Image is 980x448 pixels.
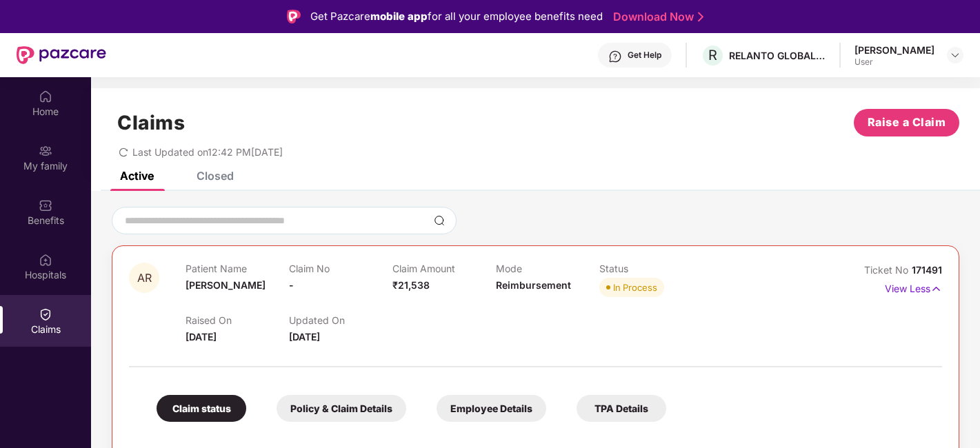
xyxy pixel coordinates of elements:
span: Last Updated on 12:42 PM[DATE] [132,146,283,158]
div: TPA Details [577,395,666,422]
span: AR [137,272,152,284]
span: Raise a Claim [868,114,946,131]
span: [DATE] [186,331,217,343]
div: Get Help [628,50,661,61]
p: Mode [496,263,599,274]
p: View Less [885,278,942,296]
img: svg+xml;base64,PHN2ZyBpZD0iSGVscC0zMngzMiIgeG1sbnM9Imh0dHA6Ly93d3cudzMub3JnLzIwMDAvc3ZnIiB3aWR0aD... [608,50,622,63]
div: Policy & Claim Details [277,395,406,422]
img: svg+xml;base64,PHN2ZyBpZD0iU2VhcmNoLTMyeDMyIiB4bWxucz0iaHR0cDovL3d3dy53My5vcmcvMjAwMC9zdmciIHdpZH... [434,215,445,226]
img: Logo [287,10,301,23]
div: In Process [613,281,657,294]
div: Closed [197,169,234,183]
span: 171491 [912,264,942,276]
img: svg+xml;base64,PHN2ZyBpZD0iSG9tZSIgeG1sbnM9Imh0dHA6Ly93d3cudzMub3JnLzIwMDAvc3ZnIiB3aWR0aD0iMjAiIG... [39,90,52,103]
div: [PERSON_NAME] [854,43,934,57]
img: New Pazcare Logo [17,46,106,64]
div: RELANTO GLOBAL PRIVATE LIMITED [729,49,826,62]
div: Active [120,169,154,183]
img: svg+xml;base64,PHN2ZyBpZD0iSG9zcGl0YWxzIiB4bWxucz0iaHR0cDovL3d3dy53My5vcmcvMjAwMC9zdmciIHdpZHRoPS... [39,253,52,267]
button: Raise a Claim [854,109,959,136]
div: Employee Details [437,395,546,422]
img: svg+xml;base64,PHN2ZyBpZD0iQ2xhaW0iIHhtbG5zPSJodHRwOi8vd3d3LnczLm9yZy8yMDAwL3N2ZyIgd2lkdGg9IjIwIi... [39,307,52,321]
p: Status [599,263,703,274]
img: svg+xml;base64,PHN2ZyBpZD0iQmVuZWZpdHMiIHhtbG5zPSJodHRwOi8vd3d3LnczLm9yZy8yMDAwL3N2ZyIgd2lkdGg9Ij... [39,198,52,212]
h1: Claims [117,111,185,134]
img: svg+xml;base64,PHN2ZyBpZD0iRHJvcGRvd24tMzJ4MzIiIHhtbG5zPSJodHRwOi8vd3d3LnczLm9yZy8yMDAwL3N2ZyIgd2... [950,50,961,61]
span: [PERSON_NAME] [186,279,266,291]
div: User [854,57,934,68]
img: svg+xml;base64,PHN2ZyB4bWxucz0iaHR0cDovL3d3dy53My5vcmcvMjAwMC9zdmciIHdpZHRoPSIxNyIgaGVpZ2h0PSIxNy... [930,281,942,296]
span: ₹21,538 [392,279,430,291]
span: Ticket No [864,264,912,276]
strong: mobile app [370,10,428,23]
span: R [708,47,717,63]
div: Claim status [157,395,246,422]
span: Reimbursement [496,279,571,291]
span: redo [119,146,128,158]
a: Download Now [613,10,699,24]
p: Raised On [186,314,289,326]
span: - [289,279,294,291]
p: Claim No [289,263,392,274]
p: Patient Name [186,263,289,274]
p: Claim Amount [392,263,496,274]
img: Stroke [698,10,703,24]
p: Updated On [289,314,392,326]
div: Get Pazcare for all your employee benefits need [310,8,603,25]
img: svg+xml;base64,PHN2ZyB3aWR0aD0iMjAiIGhlaWdodD0iMjAiIHZpZXdCb3g9IjAgMCAyMCAyMCIgZmlsbD0ibm9uZSIgeG... [39,144,52,158]
span: [DATE] [289,331,320,343]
